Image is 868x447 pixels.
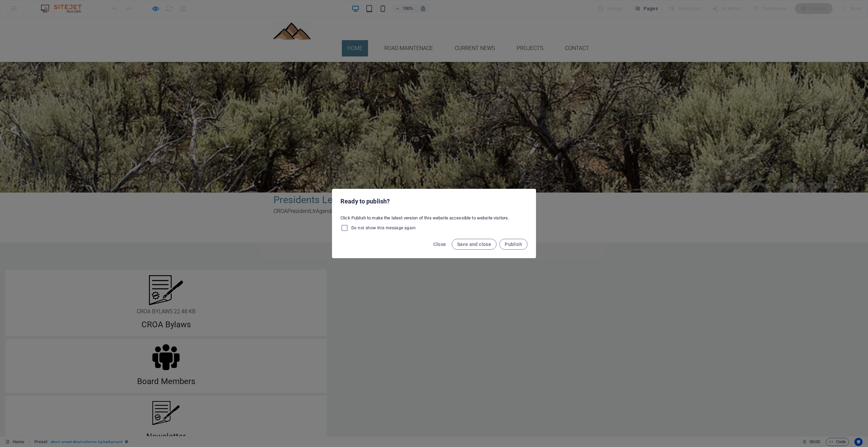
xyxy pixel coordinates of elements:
a: Board Members [137,360,195,369]
button: Publish [499,239,528,250]
a: Current News [449,23,500,39]
button: Close [431,239,449,250]
a: Projects [511,23,549,39]
a: Road Maintenace [379,23,438,39]
span: 19.08 KB [450,191,472,197]
div: Click Publish to make the latest version of this website accessible to website visitors. [332,212,536,235]
button: Save and close [452,239,497,250]
h2: Ready to publish? [340,197,528,205]
a: Contact [560,23,595,39]
span: Close [433,242,446,247]
a: Newsletter [146,415,186,424]
span: 22.48 KB [174,291,196,298]
a: Home [342,23,368,39]
span: Publish [505,242,522,247]
h2: Presidents Letter & September Meeting Agenda [273,176,595,190]
a: CROA BYLAWS [137,291,172,298]
img: mountain.jpg [273,5,311,23]
span: Do not show this message again [351,225,416,231]
span: Save and close [457,242,491,247]
a: CROA Bylaws [141,303,191,312]
a: CROAPresidentLtrAgendaProxy2025-pwWxlH3IeFDsWmEPw5aEWw.docx [273,191,449,197]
